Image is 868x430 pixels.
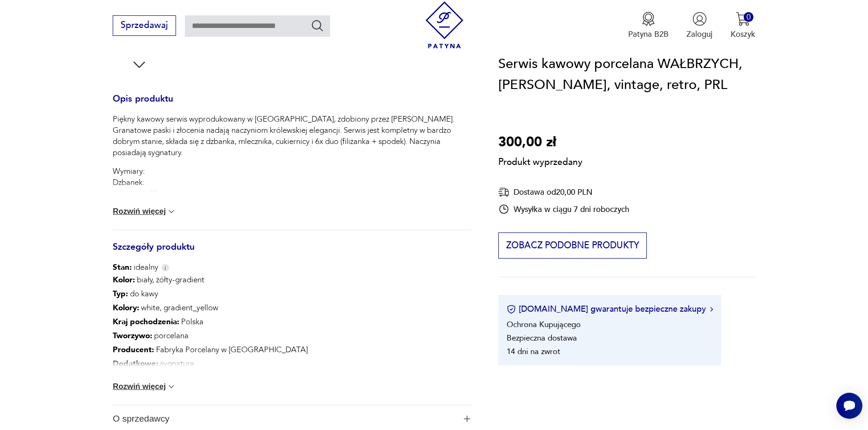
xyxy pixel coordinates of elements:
a: Sprzedawaj [113,22,176,30]
img: Info icon [161,264,170,272]
button: Patyna B2B [628,12,669,40]
img: Ikona strzałki w prawo [710,307,713,312]
a: Ikona medaluPatyna B2B [628,12,669,40]
b: Stan: [113,262,132,273]
p: Piękny kawowy serwis wyprodukowany w [GEOGRAPHIC_DATA], zdobiony przez [PERSON_NAME]. Granatowe p... [113,114,471,158]
p: sygnatura [113,357,471,371]
b: Dodatkowe : [113,358,158,369]
img: chevron down [167,382,176,391]
h3: Szczegóły produktu [113,244,471,262]
h3: Opis produktu [113,96,471,114]
p: Koszyk [731,29,755,40]
p: Patyna B2B [628,29,669,40]
p: Polska [113,315,471,329]
img: Ikona dostawy [498,187,509,198]
div: 0 [744,12,753,22]
img: Ikona koszyka [736,12,750,26]
img: Ikona certyfikatu [507,305,516,314]
p: biały, żółty-gradient [113,273,471,287]
button: Rozwiń więcej [113,382,176,391]
div: Dostawa od 20,00 PLN [498,187,629,198]
p: Produkt wyprzedany [498,153,583,169]
span: idealny [113,262,158,273]
h1: Serwis kawowy porcelana WAŁBRZYCH, [PERSON_NAME], vintage, retro, PRL [498,54,755,96]
div: Wysyłka w ciągu 7 dni roboczych [498,204,629,215]
img: Ikona plusa [464,416,470,422]
b: Producent : [113,344,154,355]
p: porcelana [113,329,471,343]
p: Fabryka Porcelany w [GEOGRAPHIC_DATA] [113,343,471,357]
b: Kolor: [113,274,135,285]
img: Patyna - sklep z meblami i dekoracjami vintage [421,1,468,48]
img: Ikonka użytkownika [692,12,707,26]
b: Kraj pochodzenia : [113,316,179,327]
button: Zobacz podobne produkty [498,233,647,259]
li: 14 dni na zwrot [507,347,560,357]
p: do kawy [113,287,471,301]
button: Rozwiń więcej [113,207,176,216]
iframe: Smartsupp widget button [836,393,862,419]
button: [DOMAIN_NAME] gwarantuje bezpieczne zakupy [507,304,713,315]
button: Zaloguj [686,12,712,40]
img: Ikona medalu [641,12,656,26]
li: Ochrona Kupującego [507,320,581,330]
li: Bezpieczna dostawa [507,333,577,344]
p: Zaloguj [686,29,712,40]
b: Typ : [113,288,128,299]
button: Szukaj [311,19,324,32]
b: Kolory : [113,302,139,313]
p: white, gradient_yellow [113,301,471,315]
p: 300,00 zł [498,132,583,153]
p: Wymiary: Dzbanek: wysokość: 25cm szerokość góra: 8cm szerokość podstawa: 12,5cm szerokość całkowi... [113,166,471,233]
b: Tworzywo : [113,330,152,341]
button: 0Koszyk [731,12,755,40]
button: Sprzedawaj [113,15,176,36]
img: chevron down [167,207,176,216]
